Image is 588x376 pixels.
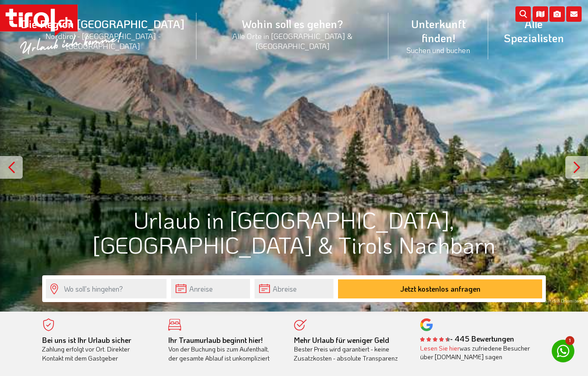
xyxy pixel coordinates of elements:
b: Bei uns ist Ihr Urlaub sicher [42,335,131,345]
div: was zufriedene Besucher über [DOMAIN_NAME] sagen [420,344,533,361]
span: 1 [565,336,574,345]
a: Wohin soll es gehen?Alle Orte in [GEOGRAPHIC_DATA] & [GEOGRAPHIC_DATA] [196,7,388,61]
button: Jetzt kostenlos anfragen [338,279,542,298]
i: Karte öffnen [533,6,548,22]
a: Alle Spezialisten [488,7,579,55]
div: Zahlung erfolgt vor Ort. Direkter Kontakt mit dem Gastgeber [42,336,155,363]
div: Bester Preis wird garantiert - keine Zusatzkosten - absolute Transparenz [294,336,407,363]
i: Kontakt [566,6,582,22]
b: - 445 Bewertungen [420,334,514,343]
input: Anreise [171,279,250,298]
small: Nordtirol - [GEOGRAPHIC_DATA] - [GEOGRAPHIC_DATA] [20,31,186,51]
a: Lesen Sie hier [420,344,460,352]
i: Fotogalerie [549,6,565,22]
a: Die Region [GEOGRAPHIC_DATA]Nordtirol - [GEOGRAPHIC_DATA] - [GEOGRAPHIC_DATA] [9,7,196,61]
b: Mehr Urlaub für weniger Geld [294,335,389,345]
b: Ihr Traumurlaub beginnt hier! [168,335,263,345]
small: Alle Orte in [GEOGRAPHIC_DATA] & [GEOGRAPHIC_DATA] [207,31,377,51]
input: Wo soll's hingehen? [46,279,167,298]
a: 1 [552,340,574,362]
input: Abreise [255,279,333,298]
small: Suchen und buchen [399,45,477,55]
div: Von der Buchung bis zum Aufenthalt, der gesamte Ablauf ist unkompliziert [168,336,281,363]
a: Unterkunft finden!Suchen und buchen [388,7,488,65]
